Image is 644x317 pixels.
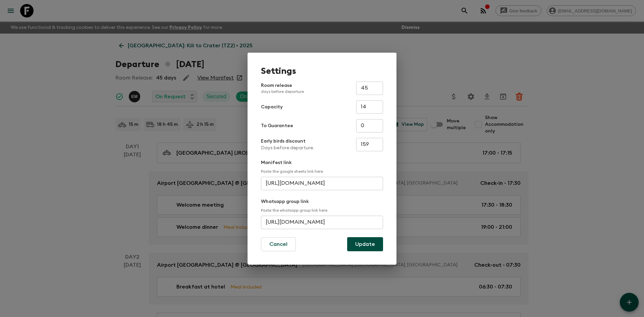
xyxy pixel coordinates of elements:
[261,198,383,205] p: Whatsapp group link
[347,237,383,251] button: Update
[261,89,304,94] p: days before departure
[261,208,383,213] p: Paste the whatsapp group link here
[261,82,304,94] p: Room release
[356,100,383,114] input: e.g. 14
[356,138,383,151] input: e.g. 180
[261,159,383,166] p: Manifest link
[261,177,383,190] input: e.g. https://docs.google.com/spreadsheets/d/1P7Zz9v8J0vXy1Q/edit#gid=0
[261,169,383,174] p: Paste the google sheets link here
[356,119,383,133] input: e.g. 4
[261,145,314,151] p: Days before departure.
[261,237,296,251] button: Cancel
[261,138,314,145] p: Early birds discount
[261,122,293,129] p: To Guarantee
[356,82,383,95] input: e.g. 30
[261,216,383,229] input: e.g. https://chat.whatsapp.com/...
[261,66,383,76] h1: Settings
[261,104,283,110] p: Capacity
